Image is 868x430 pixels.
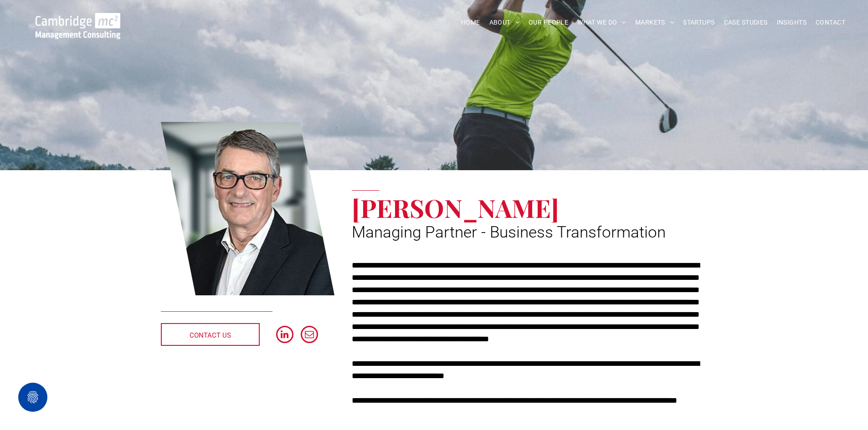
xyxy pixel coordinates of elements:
[161,323,260,346] a: CONTACT US
[457,15,485,30] a: HOME
[719,15,772,30] a: CASE STUDIES
[190,324,231,347] span: CONTACT US
[352,223,666,242] span: Managing Partner - Business Transformation
[36,13,120,39] img: Go to Homepage
[161,121,335,297] a: Jeff Owen | Managing Partner - Business Transformation
[301,326,318,345] a: email
[485,15,524,30] a: ABOUT
[36,14,120,24] a: Your Business Transformed | Cambridge Management Consulting
[276,326,293,345] a: linkedin
[678,15,719,30] a: STARTUPS
[573,15,631,30] a: WHAT WE DO
[352,191,559,224] span: [PERSON_NAME]
[524,15,573,30] a: OUR PEOPLE
[631,15,678,30] a: MARKETS
[772,15,811,30] a: INSIGHTS
[811,15,850,30] a: CONTACT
